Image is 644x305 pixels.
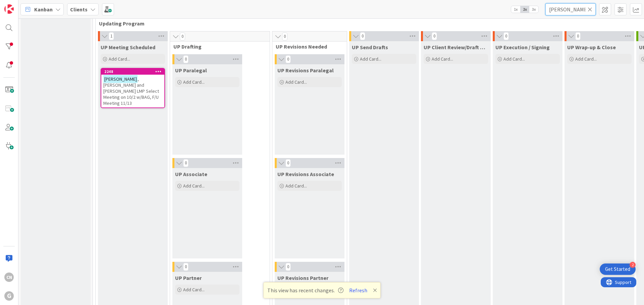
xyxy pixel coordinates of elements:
[282,32,287,41] span: 0
[545,3,596,15] input: Quick Filter...
[183,55,189,63] span: 0
[600,263,636,275] div: Open Get Started checklist, remaining modules: 2
[285,263,291,271] span: 0
[567,44,616,51] span: UP Wrap-up & Close
[424,44,488,51] span: UP Client Review/Draft Review Meeting
[520,6,529,13] span: 2x
[511,6,520,13] span: 1x
[360,32,365,40] span: 0
[183,263,189,271] span: 0
[503,56,525,62] span: Add Card...
[277,171,334,177] span: UP Revisions Associate
[34,5,53,13] span: Kanban
[575,56,597,62] span: Add Card...
[277,67,334,74] span: UP Revisions Paralegal
[267,286,343,294] span: This view has recent changes.
[101,69,164,107] div: 2248[PERSON_NAME], [PERSON_NAME] and [PERSON_NAME] LMP Select Meeting on 10/2 w/BAG, F/U Meeting ...
[630,262,636,268] div: 2
[173,43,261,50] span: UP Drafting
[605,266,630,273] div: Get Started
[285,55,291,63] span: 0
[180,32,185,41] span: 0
[104,69,164,74] div: 2248
[503,32,509,40] span: 0
[109,56,130,62] span: Add Card...
[432,32,437,40] span: 0
[183,79,205,85] span: Add Card...
[183,159,189,167] span: 0
[277,275,328,281] span: UP Revisions Partner
[14,1,31,9] span: Support
[103,76,159,106] span: , [PERSON_NAME] and [PERSON_NAME] LMP Select Meeting on 10/2 w/BAG, F/U Meeting 11/13
[101,44,155,51] span: UP Meeting Scheduled
[183,287,205,293] span: Add Card...
[101,69,164,75] div: 2248
[183,183,205,189] span: Add Card...
[4,291,14,301] div: G
[285,79,307,85] span: Add Card...
[360,56,381,62] span: Add Card...
[276,43,338,50] span: UP Revisions Needed
[70,6,88,13] b: Clients
[103,75,138,83] mark: [PERSON_NAME]
[352,44,388,51] span: UP Send Drafts
[285,159,291,167] span: 0
[285,183,307,189] span: Add Card...
[109,32,114,40] span: 1
[175,171,207,177] span: UP Associate
[432,56,453,62] span: Add Card...
[4,4,14,14] img: Visit kanbanzone.com
[575,32,581,40] span: 0
[175,67,207,74] span: UP Paralegal
[529,6,538,13] span: 3x
[347,286,370,295] button: Refresh
[495,44,550,51] span: UP Execution / Signing
[4,273,14,282] div: CN
[175,275,202,281] span: UP Partner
